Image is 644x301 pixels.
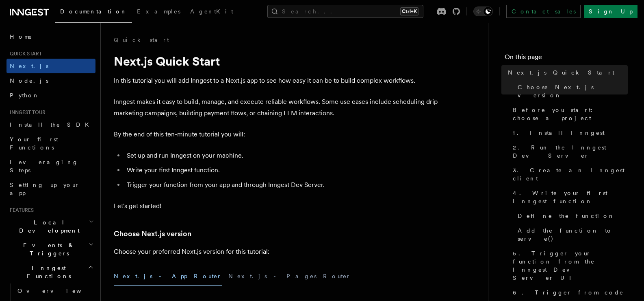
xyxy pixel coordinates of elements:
a: Documentation [55,2,132,23]
a: Examples [132,2,185,22]
a: 2. Run the Inngest Dev Server [510,140,628,163]
kbd: Ctrl+K [400,7,418,15]
li: Trigger your function from your app and through Inngest Dev Server. [124,179,439,191]
span: Your first Functions [10,136,58,151]
p: Let's get started! [114,200,439,212]
a: Next.js [7,59,95,73]
span: 5. Trigger your function from the Inngest Dev Server UI [513,249,628,282]
a: Node.js [7,73,95,88]
a: Python [7,88,95,103]
span: Before you start: choose a project [513,106,628,122]
button: Next.js - App Router [114,267,222,286]
span: Quick start [7,51,42,57]
h4: On this page [505,52,628,65]
span: 4. Write your first Inngest function [513,189,628,205]
span: Setting up your app [10,182,80,196]
a: Before you start: choose a project [510,103,628,125]
span: Inngest tour [7,109,46,116]
a: 3. Create an Inngest client [510,163,628,186]
span: 1. Install Inngest [513,129,605,137]
a: 5. Trigger your function from the Inngest Dev Server UI [510,246,628,285]
a: Home [7,29,95,44]
span: Python [10,92,39,99]
a: Quick start [114,36,169,44]
a: Sign Up [584,5,637,18]
a: Leveraging Steps [7,155,95,178]
button: Search...Ctrl+K [267,5,423,18]
p: By the end of this ten-minute tutorial you will: [114,129,439,140]
a: 6. Trigger from code [510,285,628,300]
span: Install the SDK [10,121,94,128]
button: Events & Triggers [7,238,95,261]
span: Features [7,207,34,213]
a: AgentKit [185,2,238,22]
li: Set up and run Inngest on your machine. [124,150,439,161]
span: Home [10,33,33,41]
a: Choose Next.js version [114,228,191,239]
span: 2. Run the Inngest Dev Server [513,143,628,160]
span: Define the function [518,212,615,220]
span: Examples [137,8,180,15]
a: 4. Write your first Inngest function [510,186,628,209]
span: Node.js [10,77,48,84]
li: Write your first Inngest function. [124,165,439,176]
h1: Next.js Quick Start [114,54,439,68]
button: Inngest Functions [7,261,95,283]
a: Add the function to serve() [514,223,628,246]
span: 3. Create an Inngest client [513,166,628,182]
span: Leveraging Steps [10,159,78,174]
span: 6. Trigger from code [513,288,624,297]
span: Overview [17,288,101,294]
a: Your first Functions [7,132,95,155]
a: Install the SDK [7,117,95,132]
p: Choose your preferred Next.js version for this tutorial: [114,246,439,257]
p: In this tutorial you will add Inngest to a Next.js app to see how easy it can be to build complex... [114,75,439,86]
button: Toggle dark mode [473,7,493,16]
span: Local Development [7,218,89,235]
button: Local Development [7,215,95,238]
a: Contact sales [506,5,581,18]
a: Define the function [514,209,628,223]
a: Choose Next.js version [514,80,628,103]
p: Inngest makes it easy to build, manage, and execute reliable workflows. Some use cases include sc... [114,96,439,119]
a: Setting up your app [7,178,95,200]
span: Next.js [10,63,48,69]
span: Choose Next.js version [518,83,628,99]
span: Next.js Quick Start [508,68,614,77]
span: Documentation [60,8,127,15]
a: Overview [14,283,95,298]
button: Next.js - Pages Router [228,267,351,286]
span: AgentKit [190,8,233,15]
a: Next.js Quick Start [505,65,628,80]
a: 1. Install Inngest [510,125,628,140]
span: Events & Triggers [7,241,89,257]
span: Add the function to serve() [518,226,628,243]
span: Inngest Functions [7,264,88,280]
